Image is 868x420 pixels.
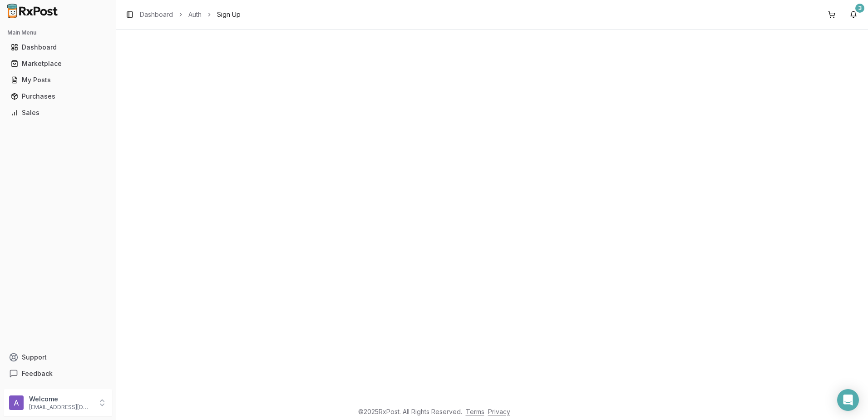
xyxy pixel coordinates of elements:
[855,4,864,13] div: 3
[9,395,24,410] img: User avatar
[4,56,112,71] button: Marketplace
[488,408,510,415] a: Privacy
[4,73,112,87] button: My Posts
[11,59,105,68] div: Marketplace
[7,55,108,72] a: Marketplace
[4,365,112,382] button: Feedback
[11,108,105,117] div: Sales
[4,105,112,120] button: Sales
[846,7,861,22] button: 3
[4,40,112,55] button: Dashboard
[22,369,53,378] span: Feedback
[4,89,112,104] button: Purchases
[29,404,92,411] p: [EMAIL_ADDRESS][DOMAIN_NAME]
[11,92,105,101] div: Purchases
[11,43,105,52] div: Dashboard
[7,39,108,55] a: Dashboard
[7,105,108,121] a: Sales
[140,10,173,19] a: Dashboard
[11,75,105,85] div: My Posts
[140,10,241,19] nav: breadcrumb
[217,10,241,19] span: Sign Up
[7,29,108,36] h2: Main Menu
[466,408,484,415] a: Terms
[837,389,859,411] div: Open Intercom Messenger
[4,349,112,365] button: Support
[7,72,108,88] a: My Posts
[29,395,92,404] p: Welcome
[4,4,62,18] img: RxPost Logo
[188,10,202,19] a: Auth
[7,88,108,105] a: Purchases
